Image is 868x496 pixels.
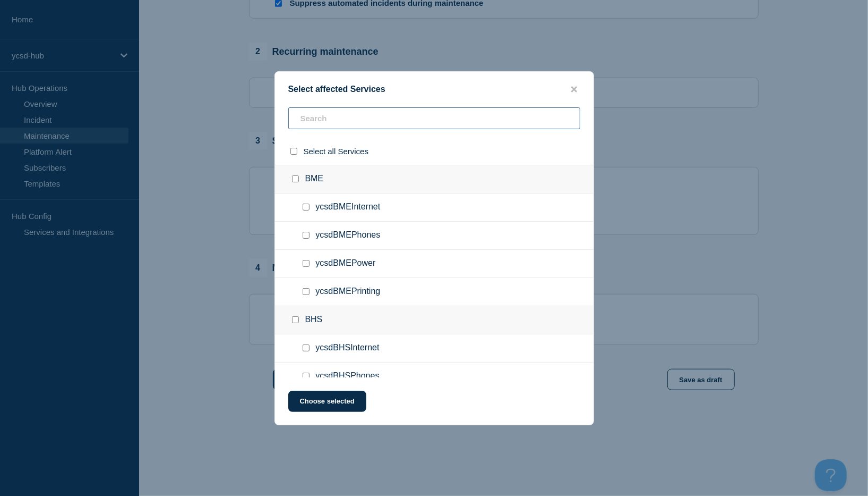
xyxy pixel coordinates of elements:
[568,85,580,95] button: close button
[303,344,310,351] input: ycsdBHSInternet checkbox
[303,260,310,267] input: ycsdBMEPower checkbox
[316,371,380,382] span: ycsdBHSPhones
[290,148,297,155] input: select all checkbox
[304,147,369,156] span: Select all Services
[316,287,381,297] span: ycsdBMEPrinting
[316,258,376,269] span: ycsdBMEPower
[288,107,580,129] input: Search
[292,316,299,323] input: BHS checkbox
[275,306,594,334] div: BHS
[292,175,299,182] input: BME checkbox
[303,232,310,239] input: ycsdBMEPhones checkbox
[316,343,380,354] span: ycsdBHSInternet
[303,204,310,211] input: ycsdBMEInternet checkbox
[316,230,381,241] span: ycsdBMEPhones
[316,202,381,213] span: ycsdBMEInternet
[275,165,594,194] div: BME
[303,373,310,380] input: ycsdBHSPhones checkbox
[303,288,310,295] input: ycsdBMEPrinting checkbox
[275,85,594,95] div: Select affected Services
[288,391,366,412] button: Choose selected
